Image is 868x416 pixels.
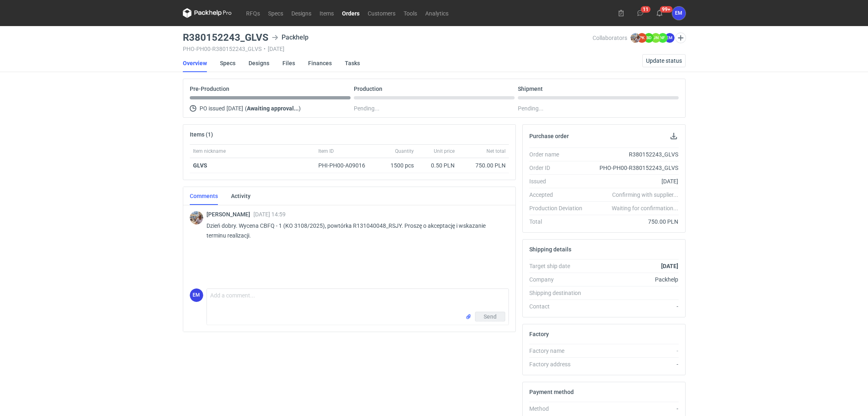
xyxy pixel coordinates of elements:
[529,275,589,284] div: Company
[315,8,338,18] a: Items
[518,103,679,113] div: Pending...
[287,8,315,18] a: Designs
[589,275,679,284] div: Packhelp
[354,86,382,92] p: Production
[529,289,589,297] div: Shipping destination
[345,54,360,72] a: Tasks
[518,86,543,92] p: Shipment
[190,131,213,138] h2: Items (1)
[637,33,647,43] figcaption: PK
[486,148,506,154] span: Net total
[529,150,589,158] div: Order name
[354,103,380,113] span: Pending...
[589,177,679,185] div: [DATE]
[529,177,589,185] div: Issued
[253,211,286,218] span: [DATE] 14:59
[461,161,506,169] div: 750.00 PLN
[299,105,301,112] span: )
[484,314,497,319] span: Send
[206,221,502,240] p: Dzień dobry. Wycena CBFQ - 1 (KO 3108/2025), powtórka R131040048_RSJY. Proszę o akceptację i wska...
[653,7,666,20] button: 99+
[529,204,589,212] div: Production Deviation
[529,246,571,253] h2: Shipping details
[529,331,549,337] h2: Factory
[193,162,207,169] strong: GLVS
[206,211,253,218] span: [PERSON_NAME]
[231,187,251,205] a: Activity
[529,133,569,139] h2: Purchase order
[665,33,675,43] figcaption: EM
[529,405,589,413] div: Method
[183,46,593,52] div: PHO-PH00-R380152243_GLVS [DATE]
[612,191,678,198] em: Confirming with supplier...
[658,33,668,43] figcaption: NF
[529,164,589,172] div: Order ID
[529,389,574,395] h2: Payment method
[646,58,682,64] span: Update status
[644,33,654,43] figcaption: BD
[612,204,678,212] em: Waiting for confirmation...
[589,347,679,355] div: -
[642,54,686,67] button: Update status
[247,105,299,112] strong: Awaiting approval...
[421,8,453,18] a: Analytics
[589,302,679,310] div: -
[264,8,287,18] a: Specs
[190,187,218,205] a: Comments
[245,105,247,112] span: (
[589,164,679,172] div: PHO-PH00-R380152243_GLVS
[376,158,417,173] div: 1500 pcs
[190,86,229,92] p: Pre-Production
[434,148,455,154] span: Unit price
[226,103,243,113] span: [DATE]
[400,8,421,18] a: Tools
[672,7,686,20] div: Ewelina Macek
[420,161,455,169] div: 0.50 PLN
[338,8,364,18] a: Orders
[529,347,589,355] div: Factory name
[220,54,235,72] a: Specs
[249,54,269,72] a: Designs
[190,103,351,113] div: PO issued
[475,312,505,321] button: Send
[190,288,203,302] figcaption: EM
[395,148,414,154] span: Quantity
[672,7,686,20] button: EM
[529,360,589,368] div: Factory address
[651,33,661,43] figcaption: JN
[589,218,679,226] div: 750.00 PLN
[242,8,264,18] a: RFQs
[308,54,332,72] a: Finances
[529,302,589,310] div: Contact
[272,33,309,42] div: Packhelp
[589,150,679,158] div: R380152243_GLVS
[264,46,266,52] span: •
[589,405,679,413] div: -
[661,263,678,269] strong: [DATE]
[190,288,203,302] div: Ewelina Macek
[318,148,334,154] span: Item ID
[183,54,207,72] a: Overview
[669,131,679,141] button: Download PO
[529,218,589,226] div: Total
[593,35,627,41] span: Collaborators
[193,148,226,154] span: Item nickname
[318,161,373,169] div: PHI-PH00-A09016
[675,33,686,43] button: Edit collaborators
[529,191,589,199] div: Accepted
[183,8,232,18] svg: Packhelp Pro
[589,360,679,368] div: -
[630,33,640,43] img: Michał Palasek
[282,54,295,72] a: Files
[634,7,647,20] button: 11
[183,33,269,42] h3: R380152243_GLVS
[190,211,203,225] img: Michał Palasek
[529,262,589,270] div: Target ship date
[364,8,400,18] a: Customers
